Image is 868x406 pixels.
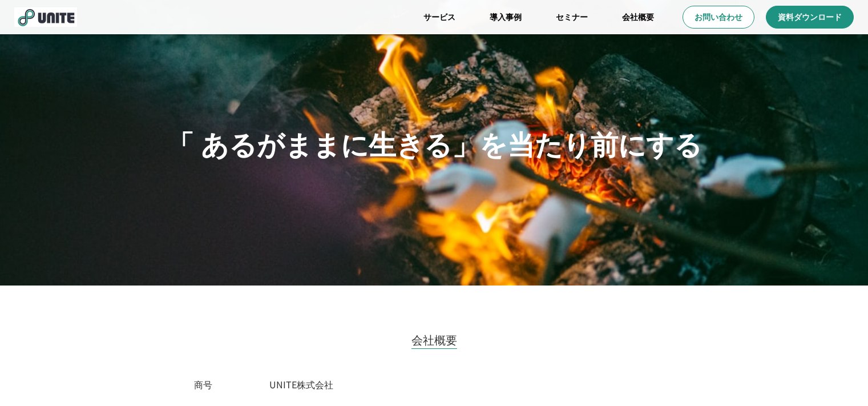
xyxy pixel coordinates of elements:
[683,6,754,29] a: お問い合わせ
[766,6,854,29] a: 資料ダウンロード
[194,377,212,391] p: 商号
[411,331,457,349] h2: 会社概要
[778,11,842,23] p: 資料ダウンロード
[269,377,675,391] p: UNITE株式会社
[167,122,702,163] p: 「 あるがままに生きる」を当たり前にする
[695,11,742,23] p: お問い合わせ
